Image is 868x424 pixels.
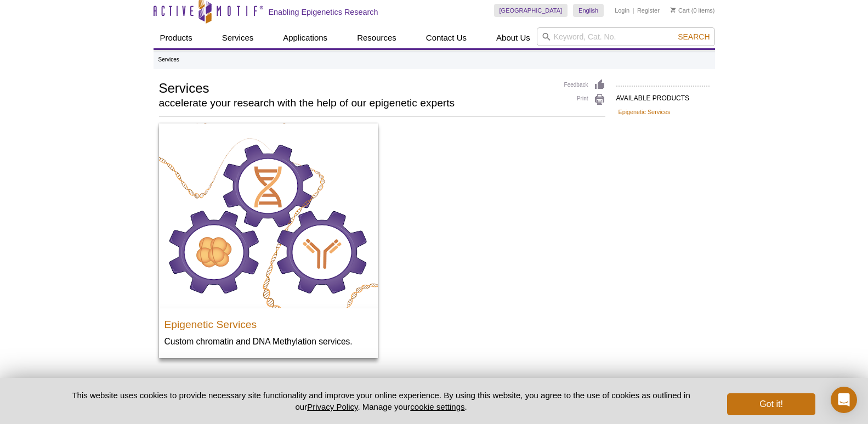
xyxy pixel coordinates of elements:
h2: Enabling Epigenetics Research [269,7,378,17]
a: [GEOGRAPHIC_DATA] [494,4,568,17]
a: Applications [276,27,334,48]
a: Login [615,7,629,14]
a: Epigenetic Services [619,107,671,117]
span: Search [678,32,710,41]
a: Products [154,27,199,48]
li: | [633,4,634,17]
h2: AVAILABLE PRODUCTS [616,86,710,105]
a: Register [637,7,660,14]
a: Resources [350,27,403,48]
li: (0 items) [671,4,715,17]
a: About Us [490,27,537,48]
h2: accelerate your research with the help of our epigenetic experts [159,98,553,108]
a: Feedback [564,79,605,91]
a: English [573,4,604,17]
a: Contact Us [419,27,473,48]
button: Search [674,32,713,42]
a: Privacy Policy [307,402,358,411]
button: Got it! [727,393,815,415]
button: cookie settings [410,402,464,411]
a: Services [215,27,260,48]
div: Open Intercom Messenger [831,387,857,413]
a: Cart [671,7,690,14]
h1: Services [159,79,553,95]
h3: Epigenetic Services [164,314,372,330]
a: Active Motif End-to-end Epigenetic Services Epigenetic Services Custom chromatin and DNA Methylat... [159,123,378,358]
li: Services [158,56,179,63]
p: This website uses cookies to provide necessary site functionality and improve your online experie... [53,389,710,412]
a: Print [564,94,605,106]
input: Keyword, Cat. No. [537,27,715,46]
p: Custom chromatin and DNA Methylation services. [164,336,372,347]
img: Active Motif End-to-end Epigenetic Services [159,123,378,308]
img: Your Cart [671,7,676,13]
